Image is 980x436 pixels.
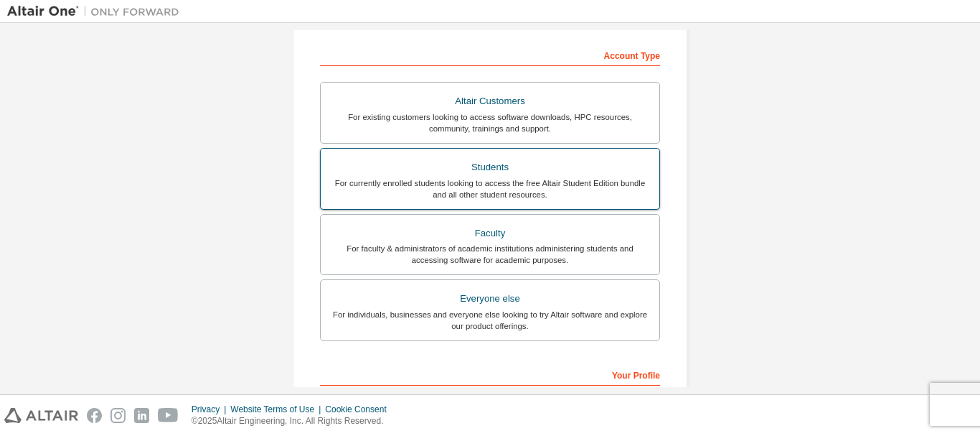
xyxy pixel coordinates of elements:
div: For existing customers looking to access software downloads, HPC resources, community, trainings ... [329,111,651,134]
div: Faculty [329,223,651,243]
div: Cookie Consent [325,404,395,415]
img: altair_logo.svg [4,408,78,423]
img: facebook.svg [87,408,102,423]
div: Privacy [192,404,230,415]
p: © 2025 Altair Engineering, Inc. All Rights Reserved. [192,415,395,427]
div: Your Profile [320,363,660,386]
div: For faculty & administrators of academic institutions administering students and accessing softwa... [329,243,651,266]
div: For currently enrolled students looking to access the free Altair Student Edition bundle and all ... [329,177,651,200]
div: Altair Customers [329,91,651,111]
img: youtube.svg [158,408,179,423]
div: Account Type [320,43,660,66]
div: Everyone else [329,289,651,309]
div: Website Terms of Use [230,404,325,415]
img: Altair One [7,4,187,19]
div: For individuals, businesses and everyone else looking to try Altair software and explore our prod... [329,309,651,332]
div: Students [329,157,651,177]
img: linkedin.svg [134,408,149,423]
img: instagram.svg [110,408,126,423]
